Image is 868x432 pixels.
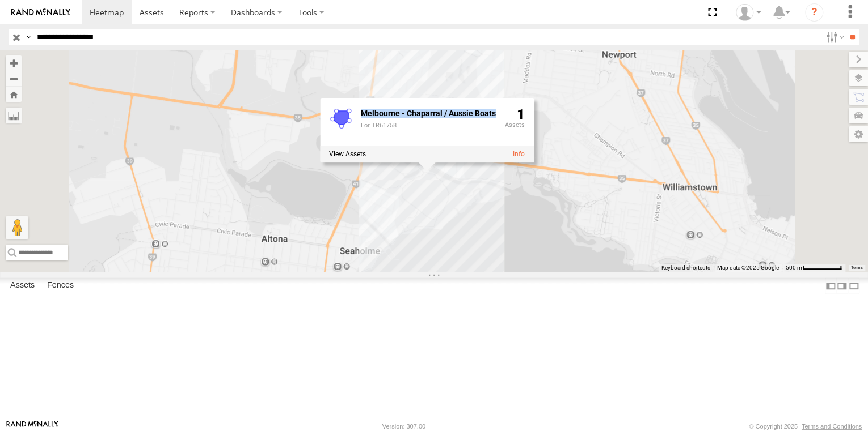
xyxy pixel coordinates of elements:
div: Fence Name - Melbourne - Chaparral / Aussie Boats [361,109,496,118]
span: Map data ©2025 Google [717,264,779,271]
div: Tarun Kanti [732,4,765,21]
a: Visit our Website [6,421,58,432]
label: Map Settings [849,126,868,142]
div: Version: 307.00 [382,423,425,430]
button: Zoom out [6,71,22,87]
a: View fence details [513,150,525,158]
a: Terms and Conditions [802,423,862,430]
label: Dock Summary Table to the Right [836,277,848,294]
span: 500 m [786,264,802,271]
div: © Copyright 2025 - [749,423,862,430]
label: Assets [5,278,40,294]
label: Search Filter Options [821,29,846,45]
button: Drag Pegman onto the map to open Street View [6,216,28,239]
label: Hide Summary Table [848,277,859,294]
label: View assets associated with this fence [329,150,366,158]
img: rand-logo.svg [11,8,70,16]
button: Map Scale: 500 m per 66 pixels [782,264,845,272]
button: Zoom Home [6,87,22,102]
label: Dock Summary Table to the Left [825,277,836,294]
label: Search Query [24,29,33,45]
i: ? [805,3,823,22]
a: Terms (opens in new tab) [851,265,863,270]
label: Fences [41,278,79,294]
div: 1 [505,107,525,143]
div: For TR61758 [361,122,496,129]
label: Measure [6,108,22,123]
button: Zoom in [6,55,22,71]
button: Keyboard shortcuts [661,264,710,272]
